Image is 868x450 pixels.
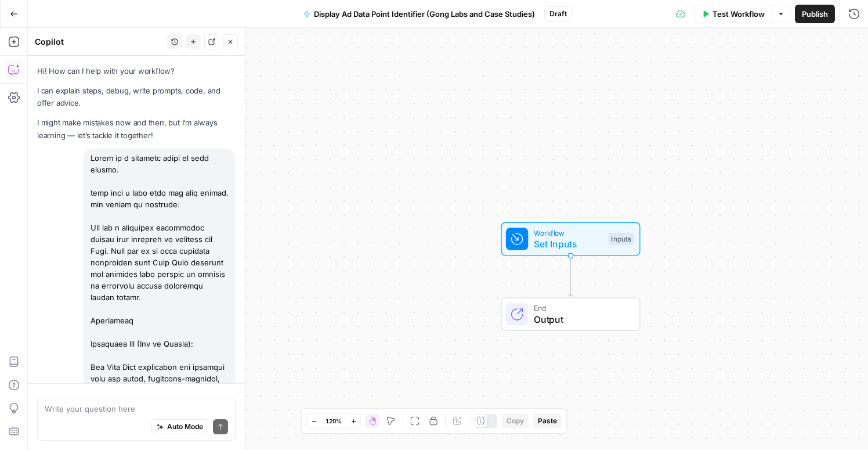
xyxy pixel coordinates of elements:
[802,8,828,20] span: Publish
[463,222,679,256] div: WorkflowSet InputsInputs
[533,413,562,429] button: Paste
[463,297,679,331] div: EndOutput
[534,237,603,251] span: Set Inputs
[795,5,835,23] button: Publish
[35,36,164,48] div: Copilot
[325,416,342,426] span: 120%
[549,9,567,19] span: Draft
[167,422,203,432] span: Auto Mode
[713,8,765,20] span: Test Workflow
[534,312,628,326] span: Output
[538,416,557,426] span: Paste
[37,85,236,109] p: I can explain steps, debug, write prompts, code, and offer advice.
[314,8,535,20] span: Display Ad Data Point Identifier (Gong Labs and Case Studies)
[507,416,524,426] span: Copy
[37,65,236,77] p: Hi! How can I help with your workflow?
[296,5,542,23] button: Display Ad Data Point Identifier (Gong Labs and Case Studies)
[37,117,236,141] p: I might make mistakes now and then, but I’m always learning — let’s tackle it together!
[151,419,208,434] button: Auto Mode
[608,233,634,246] div: Inputs
[695,5,772,23] button: Test Workflow
[534,227,603,238] span: Workflow
[534,303,628,314] span: End
[569,255,573,296] g: Edge from start to end
[502,413,529,429] button: Copy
